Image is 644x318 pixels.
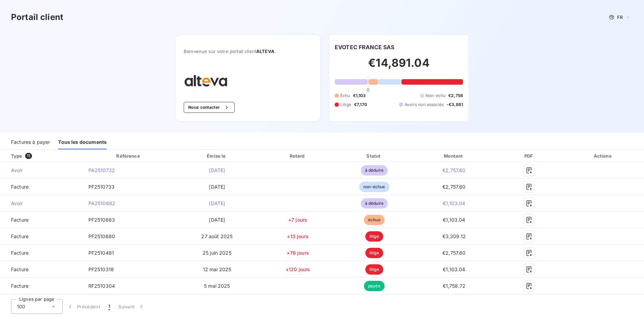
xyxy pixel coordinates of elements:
span: [DATE] [209,200,225,206]
span: €7,170 [354,102,367,108]
span: Avoirs non associés [405,102,444,108]
span: 25 juin 2025 [203,250,232,256]
span: €1,103 [353,93,366,99]
button: Suivant [114,299,149,314]
span: 5 mai 2025 [204,283,230,289]
div: Actions [564,152,643,159]
div: Statut [338,152,411,159]
span: -€3,861 [447,102,463,108]
span: RF2510304 [88,283,115,289]
span: Facture [6,283,77,289]
div: Référence [116,153,140,159]
span: Facture [6,216,77,223]
button: 1 [104,299,114,314]
span: €2,758 [448,93,463,99]
span: 100 [17,303,25,310]
div: Retard [260,152,335,159]
span: PF2510733 [88,184,115,190]
img: Company logo [184,71,228,91]
span: PF2510680 [88,233,115,239]
span: FR [617,14,623,20]
div: Factures à payer [11,135,50,149]
span: 11 [25,153,32,159]
h2: €14,891.04 [335,56,463,77]
span: PF2510318 [88,266,114,272]
h3: Portail client [11,11,63,23]
span: +120 jours [286,266,310,272]
span: Avoir [6,167,77,174]
span: +13 jours [287,233,308,239]
span: [DATE] [209,217,225,223]
span: €2,757.60 [442,250,465,256]
span: à déduire [361,165,388,176]
span: €2,757.60 [442,167,465,173]
span: 1 [108,303,110,310]
span: payée [364,281,385,291]
span: €1,103.04 [443,266,465,272]
button: Précédent [63,299,104,314]
span: non-échue [359,182,389,192]
span: +7 jours [288,217,307,223]
span: €2,757.60 [442,184,465,190]
span: 12 mai 2025 [203,266,232,272]
span: PF2510683 [88,217,115,223]
span: Facture [6,233,77,240]
div: Montant [414,152,495,159]
div: Tous les documents [58,135,107,149]
span: Facture [6,183,77,190]
span: Non-échu [426,93,446,99]
div: Type [7,152,82,159]
span: Échu [340,93,350,99]
span: €3,309.12 [442,233,466,239]
span: €1,103.04 [443,200,465,206]
h6: EVOTEC FRANCE SAS [335,43,395,51]
span: Facture [6,266,77,273]
span: +76 jours [287,250,309,256]
button: Nous contacter [184,102,235,113]
span: Litige [340,102,351,108]
span: litige [365,231,383,242]
span: [DATE] [209,184,225,190]
span: litige [365,264,383,275]
div: Émise le [176,152,258,159]
span: Facture [6,250,77,256]
span: litige [365,248,383,258]
span: PF2510481 [88,250,114,256]
span: ALTEVA [256,49,275,54]
span: 0 [367,87,369,93]
span: €1,103.04 [443,217,465,223]
span: €1,758.72 [443,283,465,289]
span: Avoir [6,200,77,207]
span: [DATE] [209,167,225,173]
span: à déduire [361,198,388,209]
span: Bienvenue sur votre portail client . [184,49,312,54]
span: 27 août 2025 [201,233,233,239]
span: PA2510732 [88,167,115,173]
span: PA2510682 [88,200,115,206]
div: PDF [497,152,561,159]
span: échue [364,215,385,225]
